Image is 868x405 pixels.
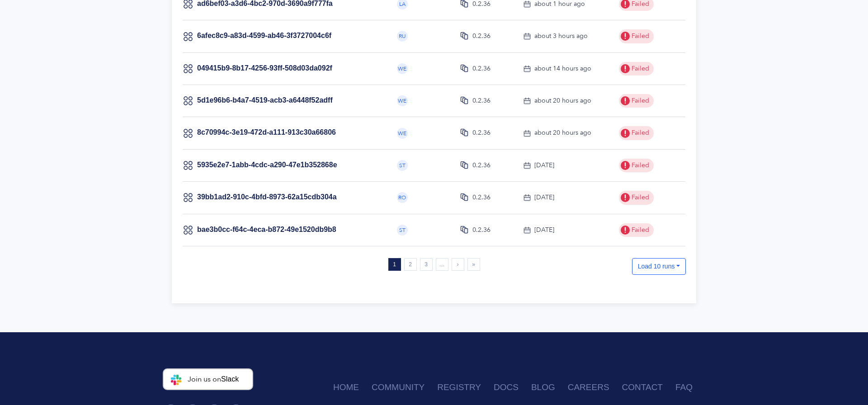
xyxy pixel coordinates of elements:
[630,96,649,106] span: Failed
[472,160,491,170] div: 0.2.36
[472,64,491,74] div: 0.2.36
[494,377,531,398] a: Docs
[420,258,433,271] a: 3
[534,128,591,138] div: about 20 hours ago
[399,163,406,168] span: ST
[534,193,554,202] div: [DATE]
[622,377,675,398] a: Contact
[675,377,705,398] a: FAQ
[630,128,649,138] span: Failed
[534,96,591,106] div: about 20 hours ago
[399,227,406,233] span: ST
[630,31,649,41] span: Failed
[398,195,406,200] span: RO
[531,377,568,398] a: Blog
[197,64,332,72] a: 049415b9-8b17-4256-93ff-508d03da092f
[221,375,239,383] span: Slack
[534,64,591,74] div: about 14 hours ago
[197,32,331,39] a: 6afec8c9-a83d-4599-ab46-3f3727004c6f
[399,33,406,39] span: RU
[399,1,406,7] span: LA
[534,160,554,170] div: [DATE]
[534,225,554,235] div: [DATE]
[398,131,406,136] span: WE
[472,31,491,41] div: 0.2.36
[437,377,494,398] a: Registry
[472,225,491,235] div: 0.2.36
[197,96,333,104] a: 5d1e96b6-b4a7-4519-acb3-a6448f52adff
[632,258,686,275] button: Load 10 runs
[472,261,475,268] span: »
[472,193,491,202] div: 0.2.36
[197,128,336,136] a: 8c70994c-3e19-472d-a111-913c30a66806
[457,261,459,268] span: ›
[630,160,649,170] span: Failed
[630,64,649,74] span: Failed
[197,193,337,201] a: 39bb1ad2-910c-4bfd-8973-62a15cdb304a
[163,368,253,390] a: Join us onSlack
[534,31,588,41] div: about 3 hours ago
[398,66,406,71] span: WE
[568,377,622,398] a: Careers
[472,96,491,106] div: 0.2.36
[404,258,417,271] a: 2
[197,161,337,169] a: 5935e2e7-1abb-4cdc-a290-47e1b352868e
[388,258,401,271] span: 1
[372,377,437,398] a: Community
[472,128,491,138] div: 0.2.36
[333,377,372,398] a: Home
[398,98,406,104] span: WE
[630,193,649,202] span: Failed
[630,225,649,235] span: Failed
[197,226,336,233] a: bae3b0cc-f64c-4eca-b872-49e1520db9b8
